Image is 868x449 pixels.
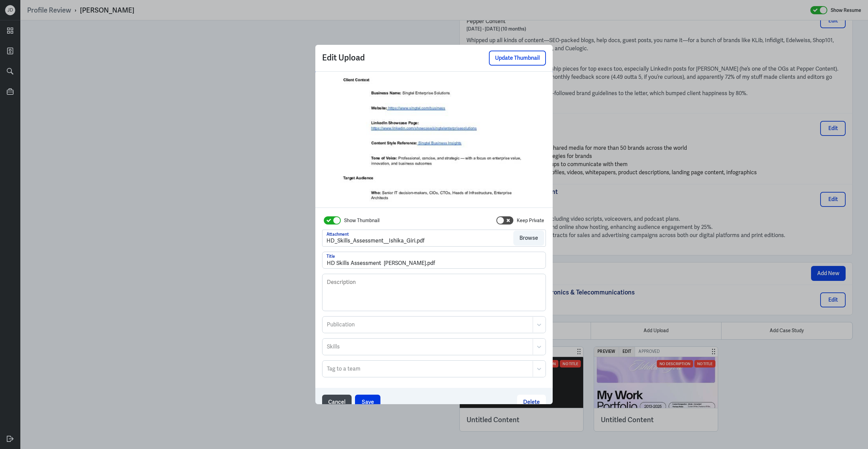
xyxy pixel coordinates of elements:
[322,252,546,268] input: Title
[322,395,352,410] button: Cancel
[517,395,546,410] button: Delete
[489,51,546,66] button: Update Thumbnail
[315,72,553,208] img: HD Skills Assessment Ishika Giri.pdf
[513,231,544,246] button: Browse
[322,51,434,66] p: Edit Upload
[327,237,425,245] div: HD_Skills_Assessment__Ishika_Giri.pdf
[355,395,380,410] button: Save
[517,217,544,224] label: Keep Private
[344,217,379,224] label: Show Thumbnail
